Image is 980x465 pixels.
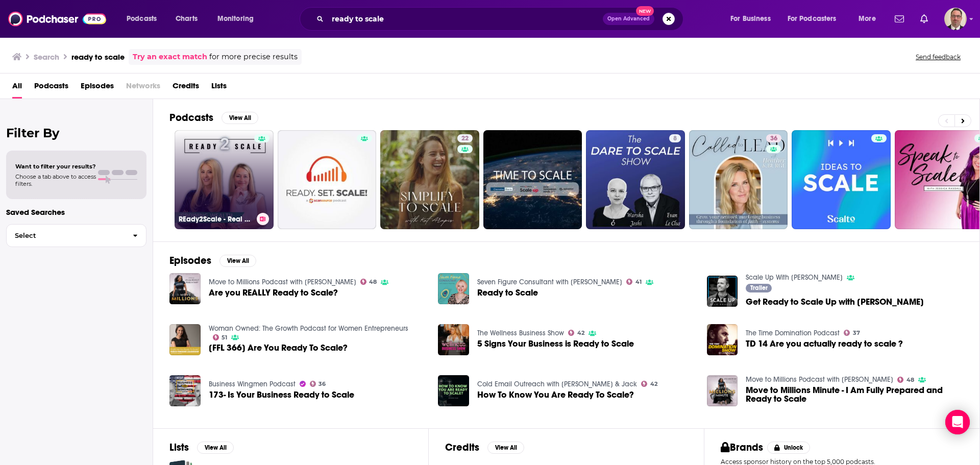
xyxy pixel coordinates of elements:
a: ListsView All [169,441,234,454]
span: Move to Millions Minute - I Am Fully Prepared and Ready to Scale [746,386,963,403]
span: 36 [770,134,777,144]
span: 22 [461,134,469,144]
a: 37 [844,330,860,336]
span: Logged in as PercPodcast [944,8,967,30]
a: Credits [173,78,199,99]
input: Search podcasts, credits, & more... [328,11,603,27]
img: 5 Signs Your Business is Ready to Scale [438,324,469,355]
span: Episodes [81,78,114,99]
h2: Filter By [6,126,146,140]
h3: ready to scale [71,52,125,62]
a: 48 [897,377,914,383]
img: Podchaser - Follow, Share and Rate Podcasts [8,9,106,29]
a: Move to Millions Podcast with Dr. Darnyelle Jervey Harmon [209,278,356,286]
a: 42 [568,330,584,336]
span: Networks [126,78,160,99]
span: Get Ready to Scale Up with [PERSON_NAME] [746,298,924,306]
p: Saved Searches [6,207,146,217]
span: for more precise results [209,51,298,63]
h2: Brands [721,441,763,454]
a: Show notifications dropdown [916,10,932,28]
button: View All [222,112,258,124]
button: open menu [851,11,889,27]
span: Choose a tab above to access filters. [15,173,96,187]
span: More [859,12,876,26]
a: How To Know You Are Ready To Scale? [438,375,469,406]
img: User Profile [944,8,967,30]
a: TD 14 Are you actually ready to scale ? [746,339,903,348]
a: 36 [689,130,788,229]
span: 42 [577,331,584,335]
img: Are you REALLY Ready to Scale? [169,273,201,304]
a: Move to Millions Podcast with Dr. Darnyelle Jervey Harmon [746,375,893,384]
button: Send feedback [913,53,964,61]
a: PodcastsView All [169,111,258,124]
span: Monitoring [217,12,254,26]
button: Select [6,224,146,247]
button: View All [219,255,256,267]
a: [FFL 366] Are You Ready To Scale? [209,344,348,352]
a: TD 14 Are you actually ready to scale ? [707,324,738,355]
a: 8 [669,134,681,142]
a: Podcasts [34,78,68,99]
button: Open AdvancedNew [603,13,654,25]
a: How To Know You Are Ready To Scale? [477,390,634,399]
a: The Wellness Business Show [477,329,564,337]
a: 8 [586,130,685,229]
a: Woman Owned: The Growth Podcast for Women Entrepreneurs [209,324,408,333]
a: Business Wingmen Podcast [209,380,296,388]
button: open menu [119,11,170,27]
a: 41 [626,279,642,285]
span: 8 [673,134,677,144]
a: 173- Is Your Business Ready to Scale [209,390,354,399]
button: open menu [781,11,851,27]
span: 48 [369,280,377,284]
span: 41 [635,280,642,284]
a: Are you REALLY Ready to Scale? [209,288,338,297]
span: For Business [730,12,771,26]
a: 42 [641,381,657,387]
a: 173- Is Your Business Ready to Scale [169,375,201,406]
a: CreditsView All [445,441,524,454]
a: 36 [766,134,781,142]
a: 51 [213,334,228,340]
a: All [12,78,22,99]
button: View All [197,442,234,454]
a: Lists [211,78,227,99]
a: [FFL 366] Are You Ready To Scale? [169,324,201,355]
button: open menu [723,11,783,27]
a: 36 [310,381,326,387]
img: Ready to Scale [438,273,469,304]
a: Scale Up With Nick Bradley [746,273,843,282]
a: The Time Domination Podcast [746,329,840,337]
a: Cold Email Outreach with Jeremy & Jack [477,380,637,388]
span: Select [7,232,125,239]
a: REady2Scale - Real Estate Investing [175,130,274,229]
span: 42 [650,382,657,386]
span: 37 [853,331,860,335]
a: Get Ready to Scale Up with Nick Bradley [707,276,738,307]
span: For Podcasters [788,12,837,26]
a: Try an exact match [133,51,207,63]
h3: Search [34,52,59,62]
a: Charts [169,11,204,27]
h2: Episodes [169,254,211,267]
span: Charts [176,12,198,26]
span: Podcasts [127,12,157,26]
button: Show profile menu [944,8,967,30]
span: Want to filter your results? [15,163,96,170]
a: 48 [360,279,377,285]
span: Trailer [750,285,768,291]
img: Move to Millions Minute - I Am Fully Prepared and Ready to Scale [707,375,738,406]
a: EpisodesView All [169,254,256,267]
